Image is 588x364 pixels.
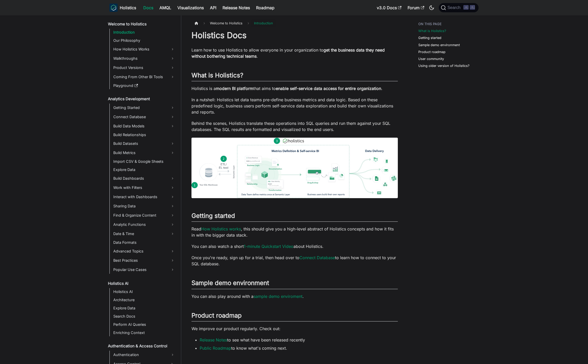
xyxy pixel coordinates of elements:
span: Introduction [251,19,276,27]
a: HolisticsHolistics [109,4,136,12]
h2: Getting started [191,212,398,222]
a: Getting Started [112,104,177,112]
a: Enriching Context [112,329,177,336]
a: 1-minute Quickstart Video [244,244,293,249]
span: Welcome to Holistics [207,19,245,27]
a: Sharing Data [112,202,177,210]
a: Build Relationships [112,131,177,138]
p: Learn how to use Holistics to allow everyone in your organization to . [191,47,398,59]
p: We improve our product regularly. Check out: [191,326,398,332]
a: How Holistics works [201,226,241,231]
a: Analytic Functions [112,220,177,229]
a: Introduction [112,29,177,36]
a: Build Data Models [112,122,177,130]
p: You can also play around with a . [191,293,398,299]
a: How Holistics Works [112,45,177,53]
a: Product roadmap [418,49,445,54]
a: Best Practices [112,256,177,265]
span: Search [446,5,464,10]
a: Perform AI Queries [112,321,177,328]
a: Public Roadmap [200,346,231,351]
li: to know what's coming next. [200,345,398,351]
strong: enable self-service data access for entire organization [276,86,381,91]
a: Roadmap [253,4,278,12]
a: Connect Database [299,255,335,260]
a: Search Docs [112,313,177,320]
a: Date & Time [112,230,177,238]
p: Holistics is a that aims to . [191,85,398,92]
a: Explore Data [112,305,177,312]
a: Authentication & Access Control [106,342,177,350]
a: Popular Use Cases [112,266,177,274]
h2: Product roadmap [191,312,398,321]
kbd: ⌘ [463,5,469,10]
nav: Docs sidebar [104,15,181,364]
a: Using older version of Holistics? [418,63,470,68]
a: Docs [140,4,156,12]
a: Coming From Other BI Tools [112,73,177,81]
img: Holistics [109,4,118,12]
button: Switch between dark and light mode (currently dark mode) [428,4,436,12]
a: Connect Database [112,113,177,121]
a: Build Datasets [112,139,177,148]
li: to see what have been released recently [200,337,398,343]
a: Explore Data [112,166,177,173]
a: Playground [112,82,177,89]
a: User community [418,56,444,61]
a: Authentication [112,351,177,359]
a: Sample demo environment [418,43,460,47]
a: Holistics AI [106,280,177,287]
h1: Holistics Docs [191,30,398,41]
b: Holistics [120,5,136,11]
a: Architecture [112,296,177,304]
a: Home page [191,19,201,27]
a: Our Philosophy [112,37,177,44]
button: Search (Command+K) [439,3,479,12]
h2: What is Holistics? [191,72,398,81]
p: In a nutshell: Holistics let data teams pre-define business metrics and data logic. Based on thes... [191,97,398,115]
img: How Holistics fits in your Data Stack [191,138,398,198]
a: Walkthroughs [112,54,177,63]
a: Forum [404,4,427,12]
a: Find & Organize Content [112,211,177,219]
a: Data Formats [112,239,177,246]
a: Getting started [418,35,441,40]
p: Read , this should give you a high-level abstract of Holistics concepts and how it fits in with t... [191,226,398,238]
p: You can also watch a short about Holistics. [191,243,398,249]
a: Holistics AI [112,288,177,295]
nav: Breadcrumbs [191,19,398,27]
a: Import CSV & Google Sheets [112,158,177,165]
a: Build Dashboards [112,174,177,183]
a: sample demo enviroment [254,294,302,299]
a: API [207,4,219,12]
a: AMQL [156,4,174,12]
a: Analytics Development [106,95,177,103]
a: v3.0 Docs [374,4,404,12]
h2: Sample demo environment [191,279,398,289]
p: Behind the scenes, Holistics translate these operations into SQL queries and run them against you... [191,120,398,133]
a: Release Notes [219,4,253,12]
a: Release Notes [200,337,227,342]
a: Work with Filters [112,184,177,192]
kbd: K [470,5,475,10]
a: Visualizations [174,4,207,12]
a: Advanced Topics [112,247,177,255]
a: Interact with Dashboards [112,193,177,201]
a: What is Holistics? [418,28,446,33]
a: Welcome to Holistics [106,21,177,28]
strong: modern BI platform [216,86,253,91]
a: Product Versions [112,64,177,72]
a: Build Metrics [112,149,177,157]
p: Once you're ready, sign up for a trial, then head over to to learn how to connect to your SQL dat... [191,255,398,267]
